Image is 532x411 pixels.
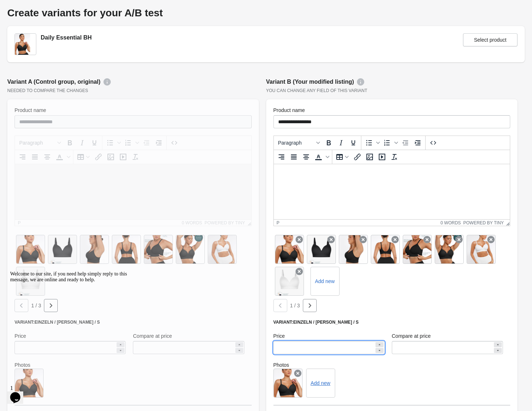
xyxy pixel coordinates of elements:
label: Price [273,332,285,340]
span: Paragraph [278,140,314,146]
label: Add new [315,278,334,285]
button: Bold [322,137,335,149]
button: Increase indent [411,137,424,149]
label: Product name [273,107,305,114]
label: Compare at price [392,332,431,340]
div: Variant A (Control group, original) [7,78,259,86]
div: Resize [504,220,510,226]
button: Decrease indent [399,137,411,149]
button: Table [334,151,351,163]
button: Insert/edit media [376,151,388,163]
button: Align center [300,151,312,163]
iframe: Rich Text Area. Press ALT-0 for help. [274,164,510,219]
div: You can change any field of this variant [266,88,518,94]
iframe: chat widget [7,268,138,378]
iframe: chat widget [7,382,31,404]
div: Create variants for your A/B test [7,7,525,19]
button: Justify [288,151,300,163]
div: p [277,220,280,225]
button: Blocks [275,137,322,149]
button: Select product [463,33,517,46]
div: Text color [312,151,330,163]
button: Add new [310,380,330,386]
button: Insert/edit link [351,151,364,163]
span: 1 / 3 [290,303,300,308]
div: Numbered list [381,137,399,149]
button: Underline [347,137,360,149]
button: Clear formatting [388,151,401,163]
div: Bullet list [363,137,381,149]
button: 0 words [440,220,461,225]
button: Align right [275,151,288,163]
div: Welcome to our site, if you need help simply reply to this message, we are online and ready to help. [3,3,134,14]
a: Powered by Tiny [463,220,504,225]
label: Photos [273,361,511,369]
div: Daily Essential BH [41,33,92,42]
button: Source code [427,137,439,149]
span: Welcome to our site, if you need help simply reply to this message, we are online and ready to help. [3,3,120,14]
button: Insert/edit image [364,151,376,163]
span: Select product [474,37,507,43]
div: Needed to compare the changes [7,88,259,94]
div: Variant B (Your modified listing) [266,78,518,86]
div: Variant: Einzeln / [PERSON_NAME] / S [273,319,511,325]
button: Italic [335,137,347,149]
